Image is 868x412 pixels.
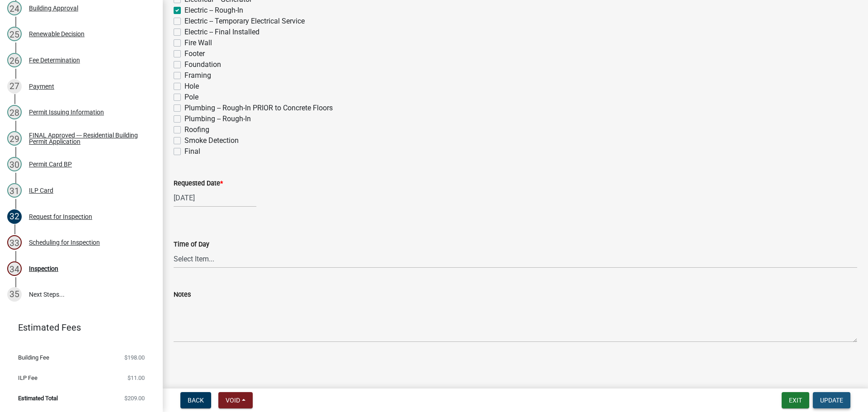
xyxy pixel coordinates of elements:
span: ILP Fee [18,375,38,381]
label: Requested Date [174,180,223,187]
button: Void [218,392,253,408]
label: Plumbing -- Rough-In PRIOR to Concrete Floors [184,103,333,114]
div: Building Approval [29,5,78,11]
div: 29 [7,131,22,146]
label: Framing [184,70,211,81]
div: 33 [7,235,22,250]
button: Exit [782,392,809,408]
label: Hole [184,81,199,92]
span: Building Fee [18,355,49,360]
label: Electric -- Final Installed [184,27,259,38]
div: 26 [7,53,22,67]
div: 28 [7,105,22,119]
label: Final [184,146,200,157]
label: Pole [184,92,198,103]
div: 34 [7,261,22,276]
div: Inspection [29,265,58,272]
label: Footer [184,48,205,59]
div: Renewable Decision [29,31,85,37]
label: Roofing [184,124,209,135]
div: 31 [7,183,22,198]
label: Notes [174,292,191,298]
span: Estimated Total [18,395,58,401]
span: Back [188,397,204,404]
a: Estimated Fees [7,318,148,336]
span: $11.00 [127,375,145,381]
span: $198.00 [124,355,145,360]
div: 25 [7,27,22,41]
div: ILP Card [29,187,53,194]
div: 35 [7,287,22,302]
div: 24 [7,1,22,15]
label: Foundation [184,59,221,70]
div: Payment [29,83,54,90]
button: Update [813,392,850,408]
div: FINAL Approved --- Residential Building Permit Application [29,132,148,145]
label: Electric -- Temporary Electrical Service [184,16,305,27]
div: Permit Issuing Information [29,109,104,115]
div: Scheduling for Inspection [29,239,100,246]
span: $209.00 [124,395,145,401]
label: Electric -- Rough-In [184,5,243,16]
span: Void [226,397,240,404]
button: Back [180,392,211,408]
label: Time of Day [174,242,209,248]
div: 30 [7,157,22,171]
input: mm/dd/yyyy [174,189,256,207]
div: Request for Inspection [29,213,92,220]
div: Permit Card BP [29,161,72,167]
span: Update [820,397,843,404]
div: Fee Determination [29,57,80,63]
label: Plumbing -- Rough-In [184,114,251,124]
label: Fire Wall [184,38,212,48]
div: 27 [7,79,22,94]
div: 32 [7,209,22,224]
label: Smoke Detection [184,135,239,146]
